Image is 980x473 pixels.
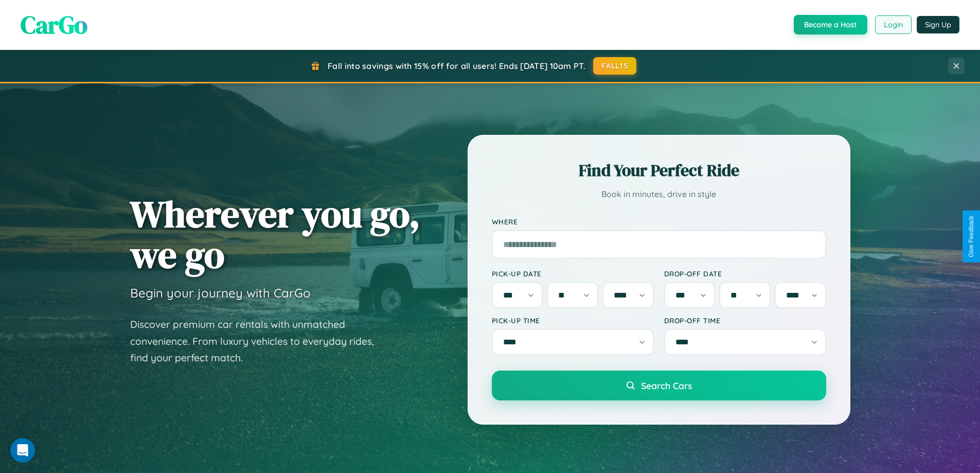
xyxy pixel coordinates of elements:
button: Sign Up [917,16,959,33]
p: Discover premium car rentals with unmatched convenience. From luxury vehicles to everyday rides, ... [130,316,387,366]
span: CarGo [21,8,87,42]
p: Book in minutes, drive in style [492,187,826,202]
span: Fall into savings with 15% off for all users! Ends [DATE] 10am PT. [328,61,585,71]
span: Search Cars [641,380,692,391]
h3: Begin your journey with CarGo [130,285,311,301]
h1: Wherever you go, we go [130,194,420,275]
label: Drop-off Date [664,269,826,278]
iframe: Intercom live chat [10,438,35,463]
label: Where [492,217,826,226]
div: Give Feedback [968,216,975,257]
button: Login [875,15,912,34]
label: Pick-up Time [492,316,654,325]
label: Pick-up Date [492,269,654,278]
label: Drop-off Time [664,316,826,325]
h2: Find Your Perfect Ride [492,159,826,182]
button: Become a Host [794,15,867,34]
button: FALL15 [593,57,636,75]
button: Search Cars [492,371,826,400]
